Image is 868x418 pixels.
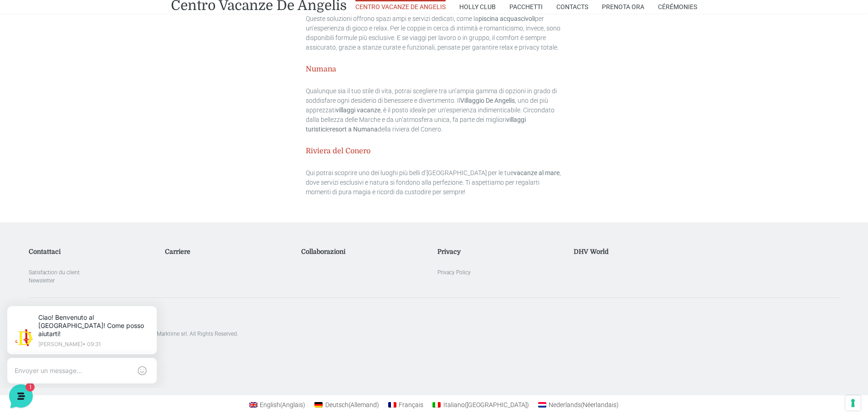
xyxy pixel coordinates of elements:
span: ( [349,401,350,408]
span: Commencer une conversation [52,135,142,142]
a: Voir tout [142,87,168,95]
a: Ouvrir le centre d'aide [100,166,168,173]
p: -2 s [158,102,168,110]
a: Satisfaction du client [29,269,80,276]
span: ) [527,401,529,408]
p: Messages [78,305,104,313]
p: Queste soluzioni offrono spazi ampi e servizi dedicati, come la per un’esperienza di gioco e rela... [306,14,562,52]
h2: Bonjour de [GEOGRAPHIC_DATA] 👋 [7,7,153,51]
strong: villaggi vacanze [336,106,380,114]
h5: DHV World [574,248,703,256]
button: Le tue preferenze relative al consenso per le tecnologie di tracciamento [845,395,861,411]
button: Commencer une conversation [15,129,168,147]
button: Aide [119,292,175,313]
span: Français [399,401,423,408]
p: Qui potrai scoprire uno dei luoghi più belli d’[GEOGRAPHIC_DATA] per le tue , dove servizi esclus... [306,168,562,197]
strong: Villaggio De Angelis [460,97,515,104]
span: 1 [159,113,168,122]
a: Italiano([GEOGRAPHIC_DATA]) [428,399,534,411]
span: Trouver une réponse [15,166,77,173]
p: Qualunque sia il tuo stile di vita, potrai scegliere tra un’ampia gamma di opzioni in grado di so... [306,86,562,134]
span: ( [465,401,467,408]
span: [GEOGRAPHIC_DATA] [465,401,529,408]
span: Nederlands [549,401,581,408]
a: Deutsch(Allemand) [310,399,384,411]
span: ) [303,401,305,408]
span: Italiano [443,401,465,408]
p: Ciao! Benvenuto al [GEOGRAPHIC_DATA]! Come posso aiutarti! [38,113,152,122]
span: ) [616,401,619,408]
a: Nederlands(Néerlandais) [534,399,624,411]
a: Privacy Policy [437,269,471,276]
span: ) [377,401,379,408]
strong: vacanze al mare [514,169,560,176]
span: [PERSON_NAME] [38,102,152,111]
iframe: Customerly Messenger Launcher [7,383,35,410]
img: light [20,34,38,52]
span: Néerlandais [581,401,619,408]
p: Ciao! Benvenuto al [GEOGRAPHIC_DATA]! Come posso aiutarti! [44,18,155,43]
p: [PERSON_NAME] • 09:31 [44,46,155,52]
a: English(Anglais) [245,399,310,411]
h5: Collaborazioni [301,248,431,256]
span: Anglais [280,401,305,408]
span: 1 [91,291,98,297]
p: La nostra missione è rendere la tua esperienza straordinaria! [7,55,153,73]
h5: Privacy [437,248,567,256]
h5: Riviera del Conero [306,147,562,156]
a: Français [384,399,428,411]
h5: Carriere [165,248,294,256]
img: light [15,103,33,121]
span: ( [280,401,282,408]
button: 1Messages [63,292,119,313]
strong: resort a Numana [330,126,378,133]
h5: Numana [306,65,562,74]
a: [PERSON_NAME]Ciao! Benvenuto al [GEOGRAPHIC_DATA]! Come posso aiutarti!-2 s1 [11,98,171,126]
input: Rechercher un article... [21,185,149,194]
p: [GEOGRAPHIC_DATA]. Designed with special care by Marktime srl. All Rights Reserved. [29,330,840,338]
h5: Contattaci [29,248,158,256]
span: English [260,401,280,408]
button: Accueil [7,292,63,313]
p: Aide [141,305,153,313]
span: ( [581,401,583,408]
span: Vos conversations [15,87,71,95]
span: Deutsch [325,401,349,408]
strong: piscina acquascivoli [478,15,535,22]
a: Newsletter [29,277,55,284]
span: Allemand [349,401,379,408]
p: Accueil [26,305,45,313]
